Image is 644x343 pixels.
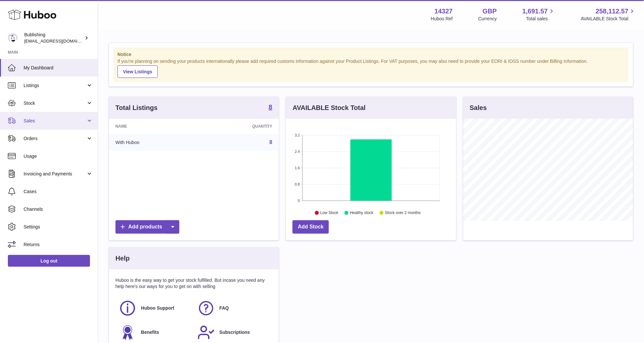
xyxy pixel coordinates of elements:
span: Channels [24,206,93,212]
span: Huboo Support [141,305,174,311]
a: Subscriptions [197,324,269,341]
img: maricar@bublishing.com [8,33,18,43]
span: Listings [24,82,86,89]
a: Huboo Support [119,299,191,317]
span: Stock [24,100,86,106]
strong: Notice [117,51,625,58]
span: Cases [24,189,93,195]
span: My Dashboard [24,65,93,71]
span: AVAILABLE Stock Total [581,16,636,22]
div: If you're planning on sending your products internationally please add required customs informati... [117,58,625,78]
a: Benefits [119,324,191,341]
h3: Sales [470,103,487,112]
a: 8 [269,104,272,112]
span: Benefits [141,329,159,335]
th: Quantity [199,119,279,134]
p: Huboo is the easy way to get your stock fulfilled. But incase you need any help here's our ways f... [116,277,272,290]
a: Add products [116,220,179,234]
span: Settings [24,224,93,230]
strong: GBP [483,7,497,16]
th: Name [109,119,199,134]
span: Subscriptions [220,329,250,335]
a: Log out [8,255,90,267]
span: Total sales [526,16,555,22]
a: 258,112.57 AVAILABLE Stock Total [581,7,636,22]
a: FAQ [197,299,269,317]
text: Low Stock [320,210,339,215]
span: Returns [24,242,93,248]
a: Add Stock [293,220,329,234]
h3: AVAILABLE Stock Total [293,103,366,112]
span: Orders [24,135,86,142]
h3: Total Listings [116,103,158,112]
a: View Listings [117,65,158,78]
text: 0.8 [295,182,300,186]
span: Sales [24,118,86,124]
text: Healthy stock [350,210,374,215]
strong: 8 [269,104,272,110]
div: Huboo Ref [431,16,453,22]
div: Currency [478,16,497,22]
text: 0 [298,199,300,203]
div: Bublishing [24,32,83,44]
a: 1,691.57 Total sales [523,7,556,22]
span: Invoicing and Payments [24,171,86,177]
span: FAQ [220,305,229,311]
span: Usage [24,153,93,159]
strong: 14327 [435,7,453,16]
span: [EMAIL_ADDRESS][DOMAIN_NAME] [24,38,96,44]
span: 1,691.57 [523,7,548,16]
h3: Help [116,254,130,263]
span: 258,112.57 [596,7,629,16]
text: Stock over 2 months [385,210,421,215]
td: With Huboo [109,134,199,151]
text: 3.2 [295,133,300,137]
a: 8 [269,139,272,145]
text: 2.4 [295,150,300,153]
text: 1.6 [295,166,300,170]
